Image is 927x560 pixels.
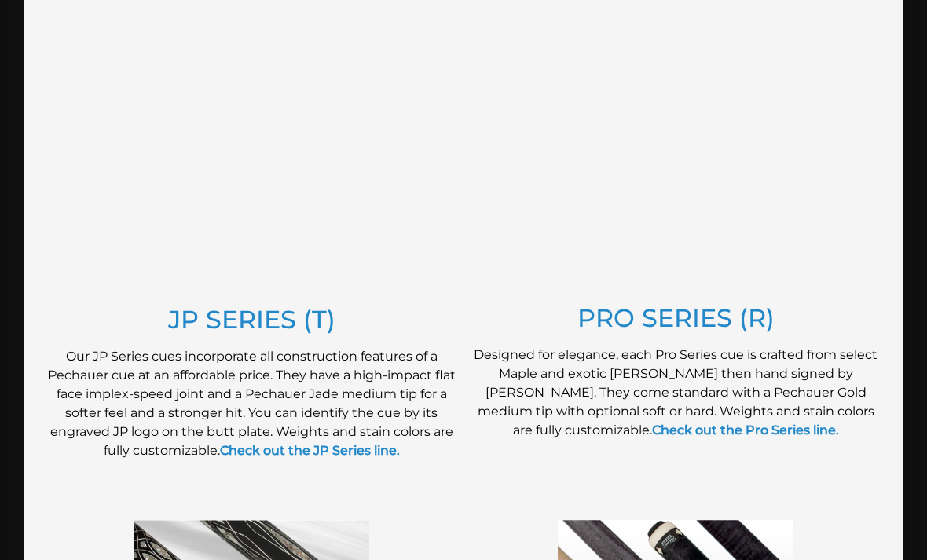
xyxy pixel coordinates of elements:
[220,444,400,459] a: Check out the JP Series line.
[577,303,775,334] a: PRO SERIES (R)
[652,423,839,438] a: Check out the Pro Series line.
[47,348,456,461] p: Our JP Series cues incorporate all construction features of a Pechauer cue at an affordable price...
[168,305,335,335] a: JP SERIES (T)
[471,346,880,441] p: Designed for elegance, each Pro Series cue is crafted from select Maple and exotic [PERSON_NAME] ...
